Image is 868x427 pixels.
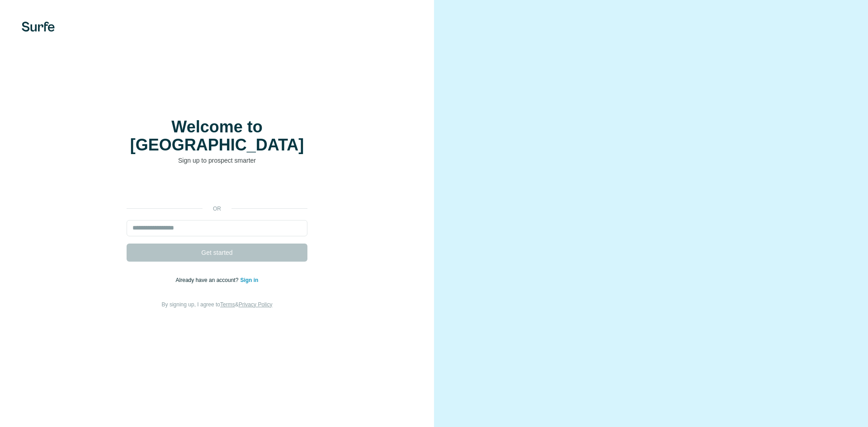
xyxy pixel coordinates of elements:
[240,277,258,283] a: Sign in
[22,22,55,32] img: Surfe's logo
[162,301,273,308] span: By signing up, I agree to &
[127,156,307,165] p: Sign up to prospect smarter
[239,301,273,308] a: Privacy Policy
[122,178,312,198] iframe: Sign in with Google Button
[203,205,231,213] p: or
[176,277,241,283] span: Already have an account?
[127,118,307,154] h1: Welcome to [GEOGRAPHIC_DATA]
[220,301,235,308] a: Terms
